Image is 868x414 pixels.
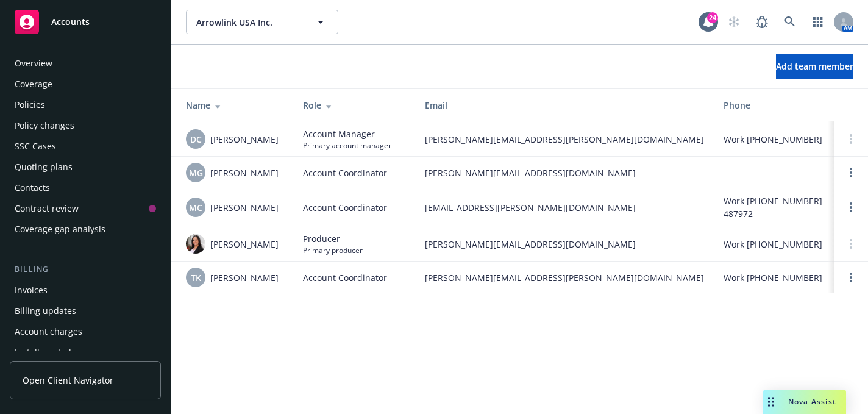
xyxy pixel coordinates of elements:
a: Search [778,10,802,34]
span: [PERSON_NAME][EMAIL_ADDRESS][PERSON_NAME][DOMAIN_NAME] [425,271,704,284]
div: Account charges [15,322,82,341]
div: Quoting plans [15,157,73,177]
span: Account Coordinator [303,201,387,214]
a: Policy changes [10,116,161,135]
span: [PERSON_NAME][EMAIL_ADDRESS][PERSON_NAME][DOMAIN_NAME] [425,133,704,146]
span: Work [PHONE_NUMBER] [724,271,822,284]
a: Installment plans [10,343,161,362]
a: Quoting plans [10,157,161,177]
div: Policy changes [15,116,74,135]
div: Policies [15,95,45,115]
button: Add team member [776,54,853,79]
button: Arrowlink USA Inc. [186,10,338,34]
span: Work [PHONE_NUMBER] [724,238,822,251]
span: Work [PHONE_NUMBER] 487972 [724,195,826,220]
span: [PERSON_NAME][EMAIL_ADDRESS][DOMAIN_NAME] [425,166,704,179]
img: photo [186,234,205,254]
a: Overview [10,54,161,73]
a: Switch app [806,10,830,34]
span: Account Coordinator [303,271,387,284]
span: Nova Assist [788,396,836,407]
a: Open options [844,200,858,215]
div: Invoices [15,280,48,300]
div: Coverage gap analysis [15,219,105,239]
a: Open options [844,270,858,285]
a: Account charges [10,322,161,341]
a: SSC Cases [10,137,161,156]
span: Arrowlink USA Inc. [196,16,302,29]
a: Coverage [10,74,161,94]
span: Producer [303,232,363,245]
a: Invoices [10,280,161,300]
span: [EMAIL_ADDRESS][PERSON_NAME][DOMAIN_NAME] [425,201,704,214]
div: 24 [707,12,718,23]
span: Open Client Navigator [23,374,113,387]
a: Contacts [10,178,161,198]
span: Primary producer [303,245,363,255]
div: Role [303,99,405,112]
div: Contract review [15,199,79,218]
span: Primary account manager [303,140,391,151]
span: Accounts [51,17,90,27]
button: Nova Assist [763,390,846,414]
a: Contract review [10,199,161,218]
a: Billing updates [10,301,161,321]
span: Add team member [776,60,853,72]
span: Account Manager [303,127,391,140]
a: Open options [844,165,858,180]
div: Drag to move [763,390,778,414]
span: TK [191,271,201,284]
div: Overview [15,54,52,73]
div: Coverage [15,74,52,94]
div: SSC Cases [15,137,56,156]
span: [PERSON_NAME] [210,271,279,284]
a: Accounts [10,5,161,39]
div: Contacts [15,178,50,198]
div: Phone [724,99,826,112]
div: Email [425,99,704,112]
span: MG [189,166,203,179]
div: Billing updates [15,301,76,321]
div: Installment plans [15,343,86,362]
span: [PERSON_NAME] [210,133,279,146]
span: Work [PHONE_NUMBER] [724,133,822,146]
span: [PERSON_NAME] [210,166,279,179]
span: Account Coordinator [303,166,387,179]
span: [PERSON_NAME] [210,238,279,251]
a: Report a Bug [750,10,774,34]
div: Billing [10,263,161,276]
a: Start snowing [722,10,746,34]
span: [PERSON_NAME] [210,201,279,214]
a: Policies [10,95,161,115]
span: DC [190,133,202,146]
span: [PERSON_NAME][EMAIL_ADDRESS][DOMAIN_NAME] [425,238,704,251]
span: MC [189,201,202,214]
a: Coverage gap analysis [10,219,161,239]
div: Name [186,99,283,112]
